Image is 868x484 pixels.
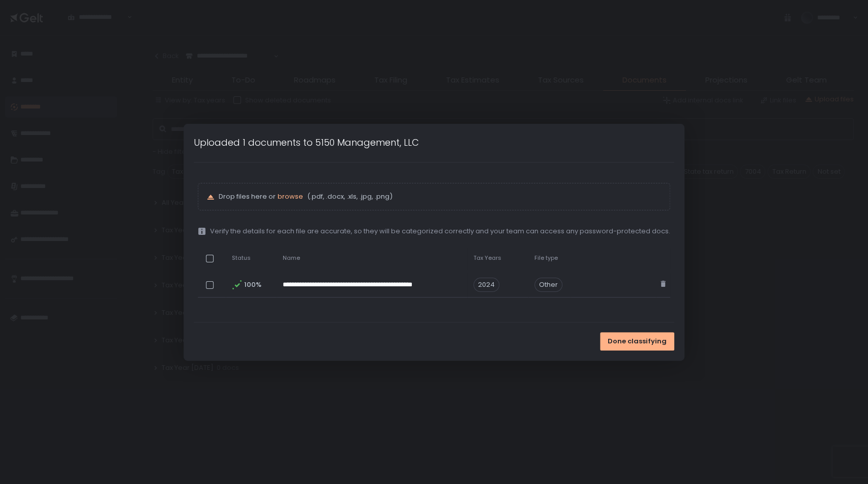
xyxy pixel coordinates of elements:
span: 2024 [473,278,499,292]
span: Tax Years [473,254,501,262]
span: Done classifying [608,337,667,346]
span: File type [534,254,558,262]
span: Status [232,254,251,262]
button: Done classifying [600,332,674,351]
span: 100% [244,280,260,289]
button: browse [278,192,303,201]
span: Name [283,254,300,262]
span: Verify the details for each file are accurate, so they will be categorized correctly and your tea... [210,227,670,236]
span: (.pdf, .docx, .xls, .jpg, .png) [305,192,393,201]
p: Drop files here or [219,192,662,201]
h1: Uploaded 1 documents to 5150 Management, LLC [194,136,419,149]
div: Other [534,278,562,292]
span: browse [278,192,303,201]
